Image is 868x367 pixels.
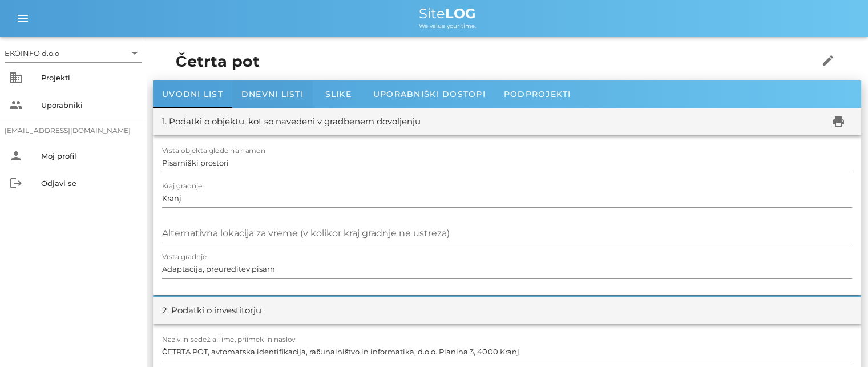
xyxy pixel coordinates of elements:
label: Vrsta objekta glede na namen [162,147,265,155]
span: Dnevni listi [241,89,304,99]
label: Vrsta gradnje [162,253,207,261]
i: print [831,115,845,128]
div: Odjavi se [41,179,137,188]
i: logout [9,176,23,190]
span: Uvodni list [162,89,223,99]
div: Moj profil [41,151,137,160]
div: Projekti [41,73,137,82]
span: We value your time. [419,22,476,30]
label: Kraj gradnje [162,182,203,191]
label: Naziv in sedež ali ime, priimek in naslov [162,336,296,344]
span: Site [419,5,476,22]
span: Uporabniški dostopi [373,89,486,99]
i: menu [16,11,30,25]
div: Uporabniki [41,100,137,110]
div: 1. Podatki o objektu, kot so navedeni v gradbenem dovoljenju [162,115,421,128]
iframe: Chat Widget [705,244,868,367]
div: Pripomoček za klepet [705,244,868,367]
i: edit [821,54,835,67]
span: Slike [325,89,352,99]
div: 2. Podatki o investitorju [162,304,261,317]
i: person [9,149,23,163]
i: people [9,98,23,112]
div: EKOINFO d.o.o [5,48,59,58]
i: business [9,71,23,84]
div: EKOINFO d.o.o [5,44,142,62]
b: LOG [445,5,476,22]
span: Podprojekti [504,89,571,99]
i: arrow_drop_down [128,46,142,60]
h1: Četrta pot [176,50,783,74]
